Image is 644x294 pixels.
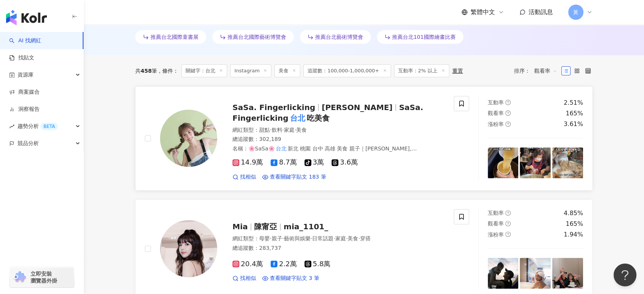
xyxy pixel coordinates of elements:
span: 穿搭 [360,235,371,241]
a: 找相似 [232,275,256,282]
img: post-image [520,258,551,289]
span: 互動率：2% 以上 [394,64,449,77]
span: 美食 [348,235,358,241]
a: 洞察報告 [9,105,40,113]
span: 立即安裝 瀏覽器外掛 [30,270,57,284]
img: KOL Avatar [160,110,217,167]
a: chrome extension立即安裝 瀏覽器外掛 [10,267,74,288]
span: rise [9,124,14,129]
span: 找相似 [240,173,256,181]
span: question-circle [505,232,511,237]
span: · [346,235,348,241]
span: SaSa. Fingerlicking [232,103,315,112]
span: · [270,127,271,133]
span: 活動訊息 [529,8,553,16]
div: 總追蹤數 ： 283,737 [232,244,445,252]
span: 3萬 [304,158,324,166]
div: 網紅類型 ： [232,126,445,134]
div: 2.51% [564,99,583,107]
span: 母嬰 [259,235,270,241]
span: · [270,235,271,241]
iframe: Help Scout Beacon - Open [614,264,636,286]
span: 推薦台北國際藝術博覽會 [227,34,286,40]
span: 3.6萬 [332,158,358,166]
span: [PERSON_NAME] [322,103,392,112]
span: question-circle [505,110,511,116]
span: 推薦台北101國際繪畫比賽 [392,34,456,40]
div: 4.85% [564,209,583,217]
span: 甜點 [259,127,270,133]
span: question-circle [505,100,511,105]
span: 資源庫 [18,66,34,83]
a: 商案媒合 [9,88,40,96]
a: 找相似 [232,173,256,181]
span: 14.9萬 [232,158,263,166]
span: 家庭 [335,235,346,241]
span: · [282,235,284,241]
span: · [282,127,284,133]
img: logo [6,10,47,25]
span: 家庭 [284,127,295,133]
span: 8.7萬 [271,158,297,166]
span: 新北 桃園 台中 高雄 美食 親子｜[PERSON_NAME],[PERSON_NAME] [232,145,417,159]
div: BETA [40,123,58,130]
img: post-image [488,147,519,178]
span: question-circle [505,221,511,226]
span: 陳甯亞 [254,222,277,231]
span: 2.2萬 [271,260,297,268]
span: 查看關鍵字貼文 3 筆 [270,275,319,282]
span: 20.4萬 [232,260,263,268]
span: 觀看率 [534,65,557,77]
span: · [311,235,312,241]
span: Mia [232,222,248,231]
span: 互動率 [488,210,504,216]
span: SaSa. Fingerlicking [232,103,423,123]
span: 美食 [296,127,307,133]
span: 條件 ： [157,68,178,74]
span: 競品分析 [18,135,39,152]
span: 漲粉率 [488,232,504,238]
span: 追蹤數：100,000-1,000,000+ [303,64,391,77]
span: Instagram [230,64,271,77]
mark: 台北 [275,144,288,153]
span: 趨勢分析 [18,118,58,135]
span: 日常話題 [312,235,333,241]
div: 重置 [452,68,463,74]
div: 1.94% [564,230,583,239]
span: 查看關鍵字貼文 183 筆 [270,173,326,181]
mark: 台北 [288,112,307,124]
div: 3.61% [564,120,583,128]
span: 繁體中文 [471,8,495,16]
img: post-image [488,258,519,289]
img: KOL Avatar [160,220,217,277]
img: post-image [552,258,583,289]
div: 網紅類型 ： [232,235,445,243]
a: KOL AvatarSaSa. Fingerlicking[PERSON_NAME]SaSa. Fingerlicking台北吃美食網紅類型：甜點·飲料·家庭·美食總追蹤數：302,189名稱：... [135,86,593,190]
span: 推薦台北藝術博覽會 [315,34,363,40]
span: 黃 [573,8,578,16]
span: · [333,235,335,241]
span: 飲料 [271,127,282,133]
span: 458 [141,68,152,74]
span: 找相似 [240,275,256,282]
span: 互動率 [488,99,504,105]
span: · [295,127,296,133]
div: 165% [566,109,583,118]
span: question-circle [505,210,511,216]
span: 觀看率 [488,110,504,116]
a: 找貼文 [9,54,34,62]
span: mia_1101_ [284,222,328,231]
div: 排序： [514,65,561,77]
span: · [358,235,360,241]
a: 查看關鍵字貼文 3 筆 [262,275,319,282]
span: 🌸SaSa🌸 [248,145,275,152]
span: 關鍵字：台北 [181,64,227,77]
img: chrome extension [12,271,27,283]
span: question-circle [505,121,511,127]
div: 共 筆 [135,68,157,74]
span: 藝術與娛樂 [284,235,311,241]
span: 推薦台北國際童書展 [151,34,199,40]
span: 5.8萬 [304,260,331,268]
span: 親子 [271,235,282,241]
span: 漲粉率 [488,121,504,127]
